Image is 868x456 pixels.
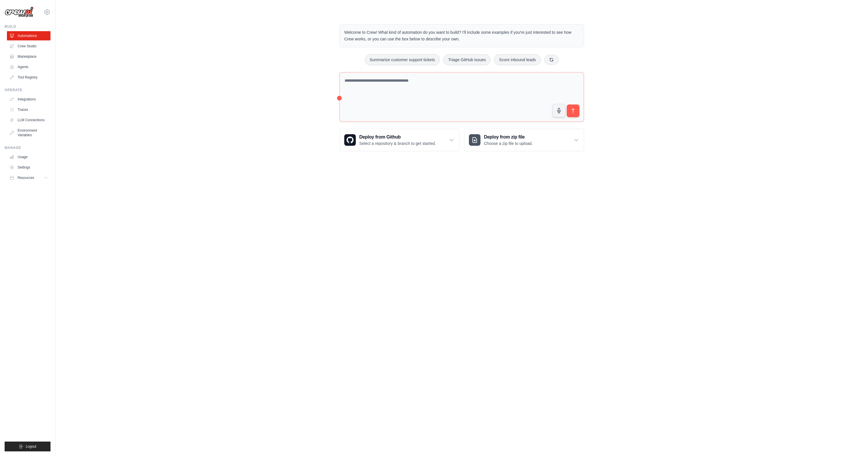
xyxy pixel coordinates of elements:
button: Triage GitHub issues [443,54,491,65]
a: Crew Studio [7,42,50,51]
img: Logo [5,7,33,18]
p: Welcome to Crew! What kind of automation do you want to build? I'll include some examples if you'... [344,29,579,42]
button: Score inbound leads [494,54,541,65]
button: Resources [7,173,50,182]
a: LLM Connections [7,115,50,125]
button: Logout [5,442,50,451]
a: Traces [7,105,50,114]
a: Usage [7,152,50,162]
span: Logout [26,444,36,449]
p: Choose a zip file to upload. [484,141,533,146]
a: Automations [7,31,50,40]
a: Tool Registry [7,73,50,82]
span: Resources [18,175,34,180]
div: Build [5,24,50,29]
a: Marketplace [7,52,50,61]
a: Settings [7,163,50,172]
a: Integrations [7,95,50,104]
h3: Deploy from zip file [484,134,533,141]
a: Agents [7,62,50,72]
h3: Deploy from Github [359,134,436,141]
button: Summarize customer support tickets [365,54,440,65]
a: Environment Variables [7,126,50,140]
div: Manage [5,145,50,150]
div: Operate [5,88,50,92]
p: Select a repository & branch to get started. [359,141,436,146]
